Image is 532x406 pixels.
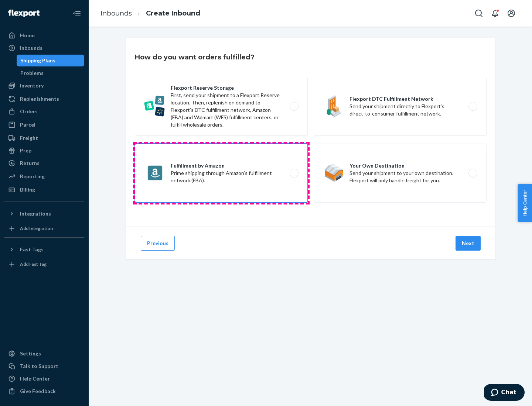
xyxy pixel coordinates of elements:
[4,157,84,169] a: Returns
[488,6,502,21] button: Open notifications
[20,375,50,382] div: Help Center
[20,134,38,142] div: Freight
[20,147,31,154] div: Prep
[20,173,45,180] div: Reporting
[20,57,55,64] div: Shipping Plans
[20,95,59,103] div: Replenishments
[20,69,44,77] div: Problems
[471,6,486,21] button: Open Search Box
[4,244,84,255] button: Fast Tags
[20,108,38,115] div: Orders
[17,55,85,66] a: Shipping Plans
[456,236,481,251] button: Next
[141,236,175,251] button: Previous
[135,52,255,62] h3: How do you want orders fulfilled?
[95,3,206,24] ol: breadcrumbs
[4,132,84,144] a: Freight
[484,384,525,402] iframe: Opens a widget where you can chat to one of our agents
[4,42,84,54] a: Inbounds
[100,9,132,17] a: Inbounds
[4,208,84,220] button: Integrations
[4,258,84,270] a: Add Fast Tag
[20,261,47,267] div: Add Fast Tag
[69,6,84,21] button: Close Navigation
[20,186,35,193] div: Billing
[4,80,84,92] a: Inventory
[20,121,35,128] div: Parcel
[8,10,40,17] img: Flexport logo
[20,388,56,395] div: Give Feedback
[20,82,44,89] div: Inventory
[4,171,84,182] a: Reporting
[4,106,84,117] a: Orders
[17,67,85,79] a: Problems
[20,32,35,39] div: Home
[20,210,51,217] div: Integrations
[4,93,84,105] a: Replenishments
[4,385,84,397] button: Give Feedback
[518,184,532,222] button: Help Center
[4,360,84,372] button: Talk to Support
[20,225,53,231] div: Add Integration
[20,246,44,253] div: Fast Tags
[4,348,84,359] a: Settings
[4,223,84,234] a: Add Integration
[20,362,58,370] div: Talk to Support
[4,145,84,156] a: Prep
[504,6,519,21] button: Open account menu
[4,184,84,196] a: Billing
[20,350,41,357] div: Settings
[20,44,42,52] div: Inbounds
[4,119,84,131] a: Parcel
[20,159,40,167] div: Returns
[4,373,84,385] a: Help Center
[146,9,200,17] a: Create Inbound
[4,30,84,41] a: Home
